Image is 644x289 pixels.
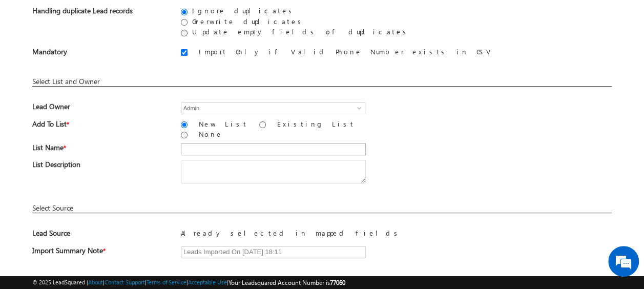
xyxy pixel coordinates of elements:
span: 77060 [330,279,345,286]
span: List Name [32,143,166,158]
span: Mandatory [32,47,166,61]
a: Show All Items [351,103,364,113]
label: New List [196,119,251,128]
label: Existing List [274,119,358,128]
span: © 2025 LeadSquared | | | | | [32,278,345,287]
a: Terms of Service [147,279,186,285]
div: Leave a message [53,54,172,67]
a: Contact Support [105,279,145,285]
a: About [88,279,103,285]
div: Select List and Owner [32,77,612,87]
img: d_60004797649_company_0_60004797649 [17,54,43,67]
span: Add To List [32,119,166,134]
span: List Description [32,160,166,174]
input: Type to Search [181,102,365,114]
span: Import Summary Note [32,246,166,261]
em: Submit [150,221,186,235]
div: Handling duplicate Lead records [32,6,166,20]
span: Lead Source [32,229,166,243]
span: Your Leadsquared Account Number is [228,279,345,286]
div: Select Source [32,203,612,213]
span: Lead Owner [32,102,166,116]
div: Already selected in mapped fields [181,229,612,243]
label: Overwrite duplicates [189,17,305,26]
textarea: Type your message and click 'Submit' [13,95,187,213]
a: Acceptable Use [188,279,227,285]
label: None [196,130,226,138]
label: Ignore duplicates [189,6,296,15]
label: Update empty fields of duplicates [189,27,410,36]
label: Import Only if Valid Phone Number exists in CSV [196,47,493,56]
div: Minimize live chat window [168,5,193,30]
